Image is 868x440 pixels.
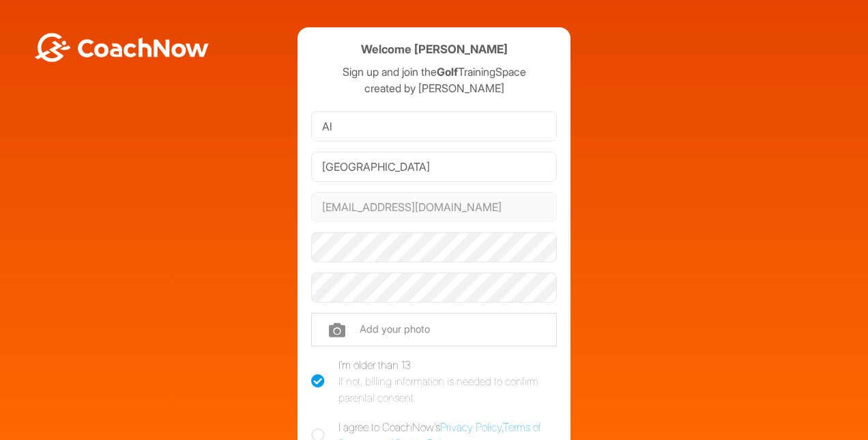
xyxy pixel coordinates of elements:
[440,420,502,434] a: Privacy Policy
[33,33,210,62] img: BwLJSsUCoWCh5upNqxVrqldRgqLPVwmV24tXu5FoVAoFEpwwqQ3VIfuoInZCoVCoTD4vwADAC3ZFMkVEQFDAAAAAElFTkSuQmCC
[338,373,557,406] div: If not, billing information is needed to confirm parental consent.
[311,152,557,182] input: Last Name
[311,64,557,80] p: Sign up and join the TrainingSpace
[361,41,508,58] h4: Welcome [PERSON_NAME]
[437,65,458,79] strong: Golf
[338,357,557,406] div: I'm older than 13
[311,192,557,222] input: Email
[311,111,557,141] input: First Name
[311,80,557,96] p: created by [PERSON_NAME]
